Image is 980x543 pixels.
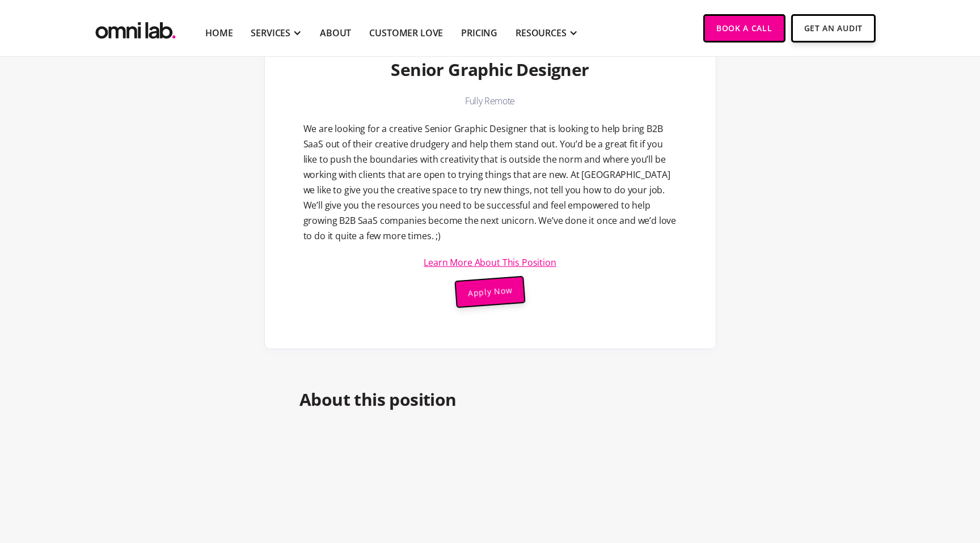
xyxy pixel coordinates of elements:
a: Learn More About This Position [424,258,556,267]
iframe: Chat Widget [776,412,980,543]
a: Book a Call [703,14,785,43]
p: We are looking for a creative Senior Graphic Designer that is looking to help bring B2B SaaS out ... [303,121,677,244]
h2: About this position [299,389,681,410]
h1: Senior Graphic Designer [391,59,589,81]
a: Get An Audit [791,14,876,43]
div: RESOURCES [516,26,567,40]
a: Home [205,26,233,40]
h1: Fully Remote [465,95,515,107]
a: Pricing [461,26,497,40]
a: Customer Love [369,26,443,40]
div: SERVICES [251,26,290,40]
a: About [320,26,351,40]
img: Omni Lab: B2B SaaS Demand Generation Agency [93,14,178,42]
a: home [93,14,178,42]
a: Apply Now [454,276,525,308]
